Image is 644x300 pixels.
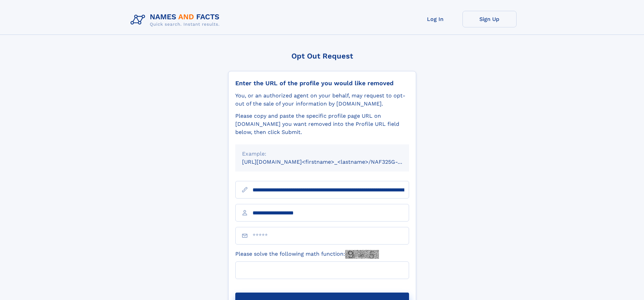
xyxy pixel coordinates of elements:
[235,112,409,136] div: Please copy and paste the specific profile page URL on [DOMAIN_NAME] you want removed into the Pr...
[235,92,409,108] div: You, or an authorized agent on your behalf, may request to opt-out of the sale of your informatio...
[228,52,416,60] div: Opt Out Request
[128,11,225,29] img: Logo Names and Facts
[235,79,409,87] div: Enter the URL of the profile you would like removed
[242,159,422,165] small: [URL][DOMAIN_NAME]<firstname>_<lastname>/NAF325G-xxxxxxxx
[408,11,462,27] a: Log In
[242,150,402,158] div: Example:
[235,250,379,259] label: Please solve the following math function:
[462,11,517,27] a: Sign Up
